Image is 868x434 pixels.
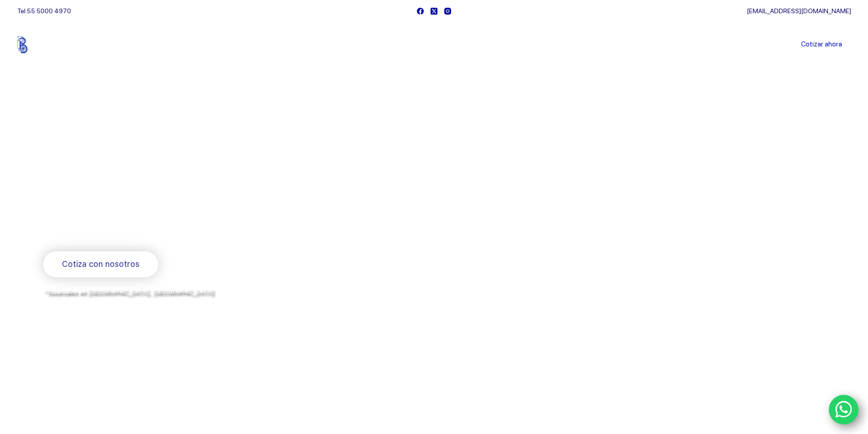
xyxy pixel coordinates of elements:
[829,395,859,425] a: WhatsApp
[747,7,851,15] a: [EMAIL_ADDRESS][DOMAIN_NAME]
[17,7,71,15] span: Tel.
[792,36,851,54] a: Cotizar ahora
[62,258,139,271] span: Cotiza con nosotros
[27,7,71,15] a: 55 5000 4970
[43,251,158,277] a: Cotiza con nosotros
[43,228,223,239] span: Rodamientos y refacciones industriales
[327,22,541,67] nav: Menu Principal
[43,155,372,218] span: Somos los doctores de la industria
[444,8,451,15] a: Instagram
[43,288,213,295] span: *Sucursales en [GEOGRAPHIC_DATA], [GEOGRAPHIC_DATA]
[43,298,264,306] span: y envíos a todo [GEOGRAPHIC_DATA] por la paquetería de su preferencia
[431,8,437,15] a: X (Twitter)
[43,136,160,147] span: Bienvenido a Balerytodo®
[417,8,424,15] a: Facebook
[17,36,74,53] img: Balerytodo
